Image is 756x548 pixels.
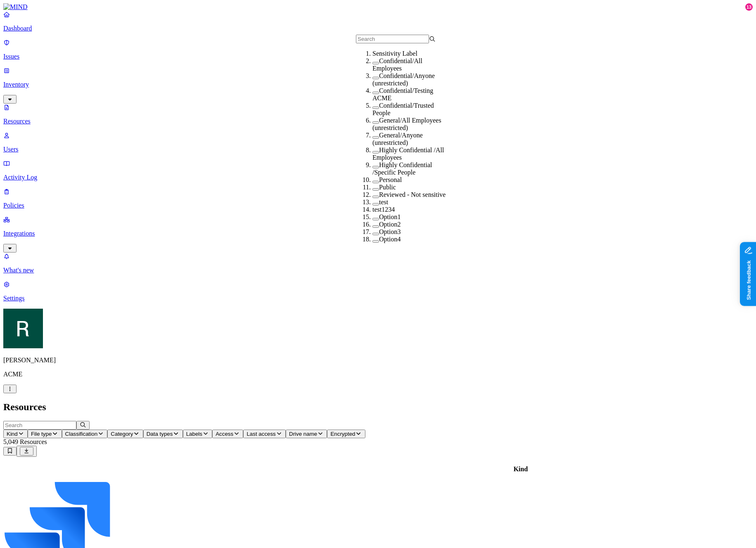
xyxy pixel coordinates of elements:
span: Encrypted [330,431,355,437]
span: Kind [7,431,18,437]
div: Sensitivity Label [372,50,452,57]
span: Data types [147,431,173,437]
div: 13 [745,3,753,11]
a: Inventory [3,67,753,102]
label: Option3 [379,228,401,235]
label: Public [379,184,396,191]
label: Option1 [379,213,401,220]
label: Option2 [379,221,401,228]
p: What's new [3,267,753,274]
label: General/All Employees (unrestricted) [372,117,441,131]
a: MIND [3,3,753,11]
p: Resources [3,118,753,125]
label: Confidential/Anyone (unrestricted) [372,72,435,87]
a: Issues [3,39,753,60]
p: Integrations [3,230,753,237]
span: Last access [246,431,275,437]
a: Resources [3,104,753,125]
a: What's new [3,253,753,274]
label: Option4 [379,236,401,243]
p: Inventory [3,81,753,88]
a: Activity Log [3,160,753,181]
p: Policies [3,202,753,209]
a: Policies [3,188,753,209]
input: Search [356,35,429,43]
label: Confidential/All Employees [372,57,422,72]
img: Ron Rabinovich [3,309,43,348]
label: Reviewed - Not sensitive [379,191,446,198]
span: Access [216,431,233,437]
h2: Resources [3,402,753,413]
label: Confidential/Trusted People [372,102,434,116]
p: ACME [3,371,753,378]
p: [PERSON_NAME] [3,357,753,364]
a: Users [3,132,753,153]
span: 5,049 Resources [3,438,47,445]
p: Issues [3,53,753,60]
div: test1234 [372,206,452,213]
label: General/Anyone (unrestricted) [372,132,423,146]
label: Highly Confidential /All Employees [372,146,444,161]
span: Labels [186,431,202,437]
img: MIND [3,3,28,11]
p: Users [3,146,753,153]
label: Personal [379,176,402,183]
span: Category [111,431,133,437]
a: Integrations [3,216,753,251]
label: test [379,198,388,205]
label: Highly Confidential /Specific People [372,161,432,176]
span: Classification [65,431,98,437]
p: Settings [3,295,753,302]
span: File type [31,431,52,437]
span: Drive name [289,431,317,437]
label: Confidential/Testing ACME [372,87,433,102]
input: Search [3,421,76,430]
a: Settings [3,281,753,302]
a: Dashboard [3,11,753,32]
p: Activity Log [3,174,753,181]
p: Dashboard [3,25,753,32]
